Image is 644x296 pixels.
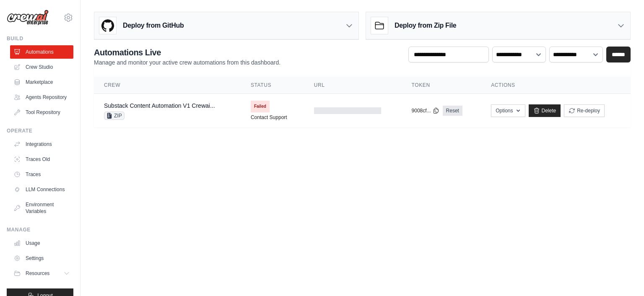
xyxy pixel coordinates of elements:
[10,168,73,181] a: Traces
[104,112,125,120] span: ZIP
[7,127,73,134] div: Operate
[7,35,73,42] div: Build
[10,198,73,218] a: Environment Variables
[99,17,116,34] img: GitHub Logo
[26,270,49,277] span: Resources
[529,104,561,117] a: Delete
[10,45,73,59] a: Automations
[10,183,73,196] a: LLM Connections
[123,21,184,31] h3: Deploy from GitHub
[304,77,402,94] th: URL
[10,252,73,265] a: Settings
[94,58,280,67] p: Manage and monitor your active crew automations from this dashboard.
[94,47,280,58] h2: Automations Live
[104,102,215,109] a: Substack Content Automation V1 Crewai...
[443,106,462,116] a: Reset
[10,236,73,250] a: Usage
[10,60,73,74] a: Crew Studio
[10,106,73,119] a: Tool Repository
[10,75,73,89] a: Marketplace
[94,77,241,94] th: Crew
[395,21,456,31] h3: Deploy from Zip File
[481,77,631,94] th: Actions
[402,77,481,94] th: Token
[10,91,73,104] a: Agents Repository
[602,256,644,296] iframe: Chat Widget
[251,101,270,112] span: Failed
[10,153,73,166] a: Traces Old
[412,107,439,114] button: 9008cf...
[564,104,605,117] button: Re-deploy
[10,267,73,280] button: Resources
[10,138,73,151] a: Integrations
[251,114,287,121] a: Contact Support
[241,77,304,94] th: Status
[7,226,73,233] div: Manage
[7,10,49,26] img: Logo
[491,104,525,117] button: Options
